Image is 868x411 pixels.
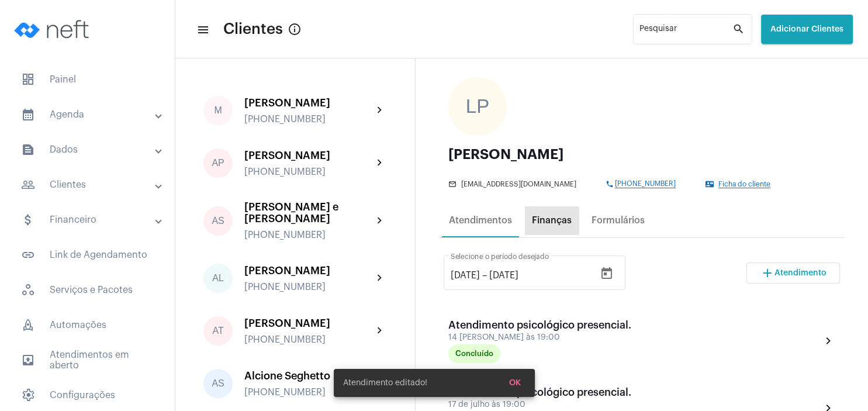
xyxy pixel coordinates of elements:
[7,206,175,234] mat-expansion-panel-header: sidenav iconFinanceiro
[770,25,843,33] span: Adicionar Clientes
[12,381,163,409] span: Configurações
[203,316,233,346] div: AT
[509,379,521,387] span: OK
[761,15,853,44] button: Adicionar Clientes
[244,370,373,382] div: Alcione Seghetto
[203,264,233,293] div: AL
[196,23,208,37] mat-icon: sidenav icon
[288,22,302,36] mat-icon: Button that displays a tooltip when focused or hovered over
[774,269,826,277] span: Atendimento
[21,178,156,192] mat-panel-title: Clientes
[9,6,97,53] img: logo-neft-novo-2.png
[449,215,512,226] div: Atendimentos
[244,317,373,329] div: [PERSON_NAME]
[12,65,163,94] span: Painel
[448,77,507,136] div: LP
[448,333,631,342] div: 14 [PERSON_NAME] às 19:00
[532,215,572,226] div: Finanças
[21,388,35,402] span: sidenav icon
[448,180,458,188] mat-icon: mail_outline
[343,377,427,389] span: Atendimento editado!
[732,22,746,36] mat-icon: search
[12,311,163,339] span: Automações
[373,324,387,338] mat-icon: chevron_right
[489,270,559,281] input: Data do fim
[244,387,373,398] div: [PHONE_NUMBER]
[283,18,306,41] button: Button that displays a tooltip when focused or hovered over
[244,201,373,225] div: [PERSON_NAME] e [PERSON_NAME]
[21,213,35,227] mat-icon: sidenav icon
[21,143,35,157] mat-icon: sidenav icon
[244,114,373,125] div: [PHONE_NUMBER]
[7,136,175,164] mat-expansion-panel-header: sidenav iconDados
[244,167,373,177] div: [PHONE_NUMBER]
[21,178,35,192] mat-icon: sidenav icon
[718,181,770,188] span: Ficha do cliente
[21,108,156,122] mat-panel-title: Agenda
[448,147,835,161] div: [PERSON_NAME]
[7,101,175,129] mat-expansion-panel-header: sidenav iconAgenda
[244,230,373,240] div: [PHONE_NUMBER]
[373,214,387,228] mat-icon: chevron_right
[244,97,373,109] div: [PERSON_NAME]
[706,180,715,188] mat-icon: contact_mail
[746,263,840,284] button: Adicionar Atendimento
[203,148,233,178] div: AP
[244,265,373,277] div: [PERSON_NAME]
[639,27,732,36] input: Pesquisar
[21,108,35,122] mat-icon: sidenav icon
[595,262,618,285] button: Open calendar
[12,346,163,374] span: Atendimentos em aberto
[12,276,163,304] span: Serviços e Pacotes
[21,318,35,332] span: sidenav icon
[223,20,283,39] span: Clientes
[21,283,35,297] span: sidenav icon
[203,369,233,398] div: AS
[760,266,774,280] mat-icon: add
[448,344,500,363] mat-chip: Concluído
[12,241,163,269] span: Link de Agendamento
[821,334,835,348] mat-icon: chevron_right
[373,271,387,285] mat-icon: chevron_right
[244,334,373,345] div: [PHONE_NUMBER]
[451,270,480,281] input: Data de início
[592,215,645,226] div: Formulários
[244,150,373,161] div: [PERSON_NAME]
[7,171,175,199] mat-expansion-panel-header: sidenav iconClientes
[21,143,156,157] mat-panel-title: Dados
[21,248,35,262] mat-icon: sidenav icon
[482,270,487,281] span: –
[21,353,35,367] mat-icon: sidenav icon
[500,372,530,393] button: OK
[461,181,576,188] span: [EMAIL_ADDRESS][DOMAIN_NAME]
[203,96,233,125] div: M
[21,213,156,227] mat-panel-title: Financeiro
[606,180,615,188] mat-icon: phone
[373,156,387,170] mat-icon: chevron_right
[244,282,373,292] div: [PHONE_NUMBER]
[203,206,233,236] div: AS
[373,103,387,118] mat-icon: chevron_right
[21,72,35,87] span: sidenav icon
[448,319,631,331] div: Atendimento psicológico presencial.
[615,180,676,188] span: [PHONE_NUMBER]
